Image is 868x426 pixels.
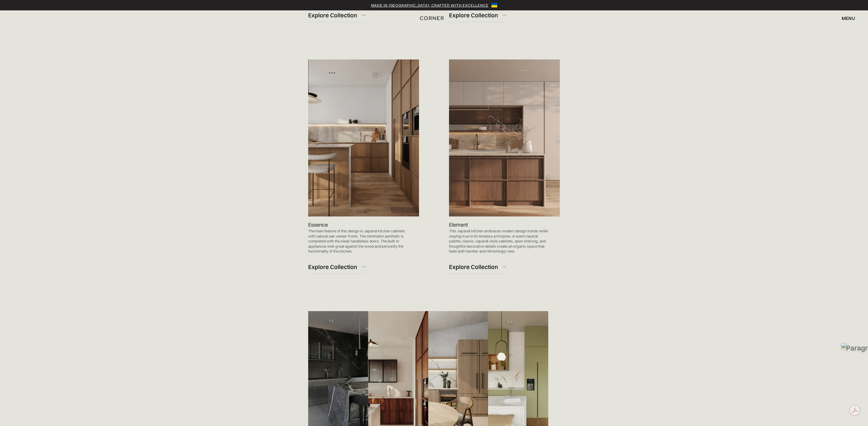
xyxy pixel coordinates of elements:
[449,263,498,271] div: Explore Collection
[402,14,466,22] a: home
[449,221,468,229] p: Element
[836,13,855,23] div: menu
[449,229,548,254] p: This Japandi kitchen embraces modern design trends while staying true to its timeless principles....
[371,2,489,8] a: Made in [GEOGRAPHIC_DATA], crafted with excellence
[308,221,328,229] p: Essence
[842,16,855,20] div: menu
[308,229,407,254] p: The main feature of this design is Japandi kitchen cabinets with natural oak veneer fronts. The m...
[308,263,357,271] div: Explore Collection
[449,260,506,274] a: Explore Collection
[308,260,365,274] a: Explore Collection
